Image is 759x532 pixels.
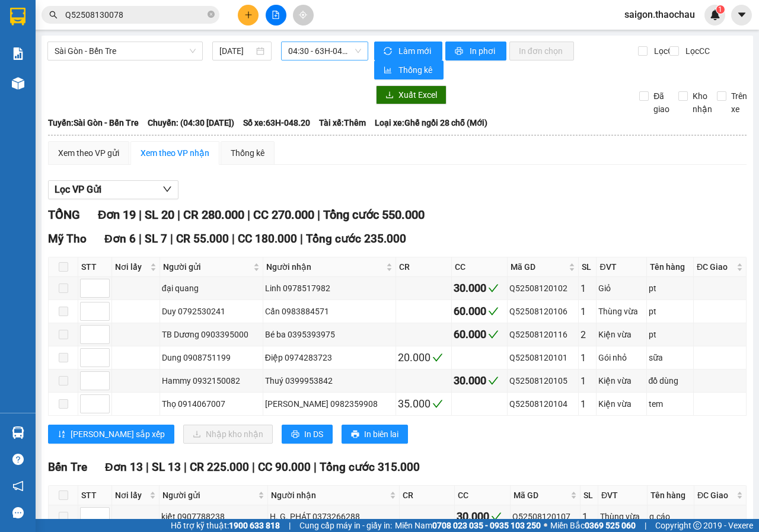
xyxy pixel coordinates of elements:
[304,428,323,441] span: In DS
[104,232,136,246] span: Đơn 6
[271,489,387,502] span: Người nhận
[374,42,442,60] button: syncLàm mới
[585,521,636,530] strong: 0369 525 060
[266,260,384,273] span: Người nhận
[162,328,261,341] div: TB Dương 0903395000
[432,399,443,409] span: check
[265,305,394,318] div: Cấn 0983884571
[48,208,80,222] span: TỔNG
[649,397,692,410] div: tem
[299,11,307,19] span: aim
[141,146,209,160] div: Xem theo VP nhận
[509,282,576,295] div: Q52508120102
[289,519,291,532] span: |
[163,260,251,273] span: Người gửi
[398,88,437,101] span: Xuất Excel
[162,397,261,410] div: Thọ 0914067007
[253,208,314,222] span: CC 270.000
[156,82,170,94] span: SL:
[600,510,645,523] div: Thùng vừa
[351,430,359,439] span: printer
[581,486,598,505] th: SL
[162,489,256,502] span: Người gửi
[265,397,394,410] div: [PERSON_NAME] 0982359908
[454,372,505,389] div: 30.000
[12,77,24,90] img: warehouse-icon
[645,519,646,532] span: |
[452,257,508,277] th: CC
[582,509,596,524] div: 1
[598,486,648,505] th: ĐVT
[508,300,578,323] td: Q52508120106
[208,9,215,21] span: close-circle
[92,13,176,24] p: Nhận:
[98,208,136,222] span: Đơn 19
[736,9,747,20] span: caret-down
[139,208,142,222] span: |
[49,11,58,19] span: search
[5,13,90,24] p: Gửi từ:
[598,374,644,387] div: Kiện vừa
[398,44,433,58] span: Làm mới
[55,182,101,197] span: Lọc VP Gửi
[509,328,576,341] div: Q52508120116
[716,5,725,14] sup: 1
[170,232,173,246] span: |
[649,90,674,116] span: Đã giao
[597,257,646,277] th: ĐVT
[649,351,692,364] div: sữa
[270,510,397,523] div: H. G. PHÁT 0373266288
[184,460,187,474] span: |
[454,303,505,320] div: 60.000
[314,460,317,474] span: |
[649,44,680,58] span: Lọc CR
[258,460,311,474] span: CC 90.000
[581,281,595,296] div: 1
[162,305,261,318] div: Duy 0792530241
[58,430,66,439] span: sort-ascending
[364,428,398,441] span: In biên lai
[162,351,261,364] div: Dung 0908751199
[177,208,180,222] span: |
[48,460,87,474] span: Bến Tre
[398,349,449,366] div: 20.000
[162,184,172,194] span: down
[374,60,444,79] button: bar-chartThống kê
[509,42,574,60] button: In đơn chọn
[48,118,139,128] b: Tuyến: Sài Gòn - Bến Tre
[398,396,449,412] div: 35.000
[647,257,694,277] th: Tên hàng
[231,146,264,160] div: Thống kê
[229,521,280,530] strong: 1900 633 818
[265,351,394,364] div: Điệp 0974283723
[12,426,24,439] img: warehouse-icon
[5,82,80,94] span: 1 - Thùng vừa (pt)
[10,8,25,26] img: logo-vxr
[544,523,547,528] span: ⚪️
[579,257,597,277] th: SL
[376,85,447,104] button: downloadXuất Excel
[5,26,27,37] span: thiện
[272,11,280,19] span: file-add
[398,63,434,77] span: Thống kê
[491,511,502,522] span: check
[470,44,497,58] span: In phơi
[649,282,692,295] div: pt
[115,489,147,502] span: Nơi lấy
[282,425,333,444] button: printerIn DS
[457,508,508,525] div: 30.000
[649,305,692,318] div: pt
[12,454,24,465] span: question-circle
[454,326,505,343] div: 60.000
[247,208,250,222] span: |
[208,11,215,18] span: close-circle
[12,507,24,518] span: message
[512,510,578,523] div: Q52508120107
[65,8,205,21] input: Tìm tên, số ĐT hoặc mã đơn
[432,352,443,363] span: check
[581,304,595,319] div: 1
[5,39,58,50] span: 0903999254
[581,374,595,388] div: 1
[508,369,578,393] td: Q52508120105
[395,519,541,532] span: Miền Nam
